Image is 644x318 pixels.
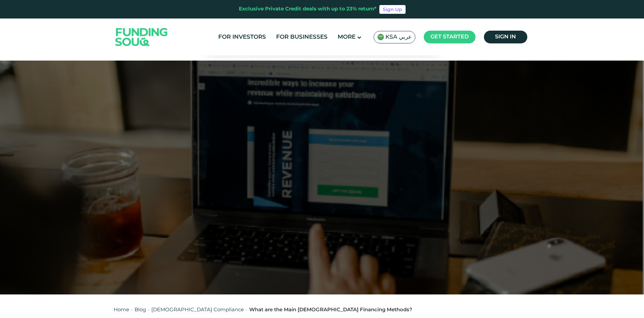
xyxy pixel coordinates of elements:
[239,5,377,13] div: Exclusive Private Credit deals with up to 23% return*
[249,306,412,314] div: What are the Main [DEMOGRAPHIC_DATA] Financing Methods?
[151,308,244,312] a: [DEMOGRAPHIC_DATA] Compliance
[379,5,406,14] a: Sign Up
[338,34,355,40] span: More
[377,34,384,40] img: SA Flag
[385,33,412,41] span: KSA عربي
[217,32,268,43] a: For Investors
[114,308,129,312] a: Home
[135,308,146,312] a: Blog
[430,34,469,39] span: Get started
[484,31,527,43] a: Sign in
[495,34,516,39] span: Sign in
[274,32,329,43] a: For Businesses
[109,20,175,54] img: Logo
